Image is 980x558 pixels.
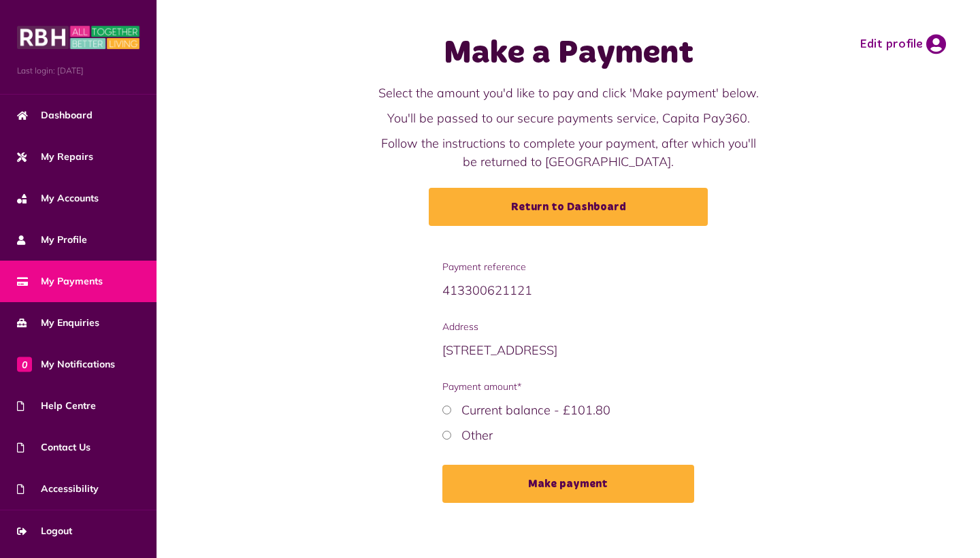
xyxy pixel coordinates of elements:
[17,24,140,51] img: MyRBH
[442,260,694,274] span: Payment reference
[17,233,87,247] span: My Profile
[376,109,761,127] p: You'll be passed to our secure payments service, Capita Pay360.
[17,108,93,122] span: Dashboard
[17,357,32,372] span: 0
[17,399,96,413] span: Help Centre
[442,320,694,334] span: Address
[17,524,72,538] span: Logout
[442,282,532,298] span: 413300621121
[17,65,140,77] span: Last login: [DATE]
[17,357,115,372] span: My Notifications
[461,427,493,443] label: Other
[860,34,946,54] a: Edit profile
[429,188,708,226] a: Return to Dashboard
[17,316,99,330] span: My Enquiries
[17,150,93,164] span: My Repairs
[17,191,99,206] span: My Accounts
[17,440,91,455] span: Contact Us
[376,34,761,73] h1: Make a Payment
[442,342,557,358] span: [STREET_ADDRESS]
[17,482,99,496] span: Accessibility
[17,274,103,289] span: My Payments
[376,84,761,102] p: Select the amount you'd like to pay and click 'Make payment' below.
[442,465,694,503] button: Make payment
[461,402,610,418] label: Current balance - £101.80
[442,380,694,394] span: Payment amount*
[376,134,761,171] p: Follow the instructions to complete your payment, after which you'll be returned to [GEOGRAPHIC_D...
